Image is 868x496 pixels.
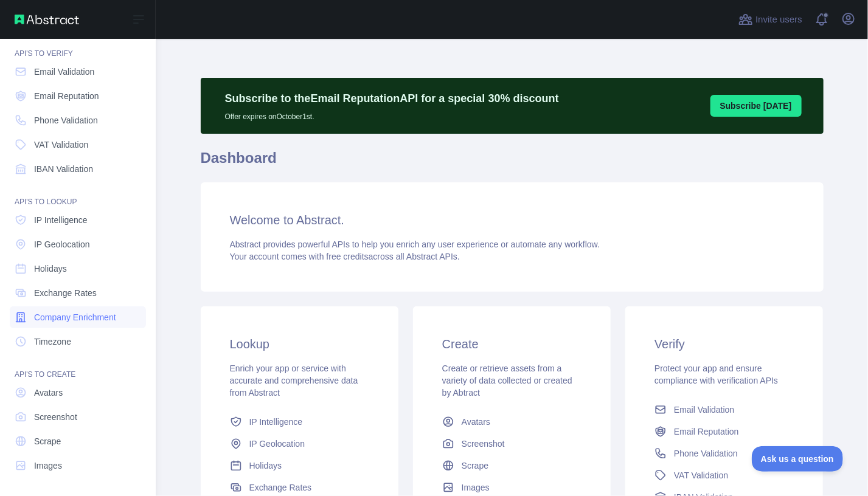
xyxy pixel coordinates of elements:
[10,430,146,452] a: Scrape
[10,406,146,428] a: Screenshot
[674,447,738,460] span: Phone Validation
[15,15,79,24] img: Abstract API
[10,158,146,180] a: IBAN Validation
[201,148,824,177] h1: Dashboard
[34,411,77,423] span: Screenshot
[437,455,586,477] a: Scrape
[442,336,582,353] h3: Create
[34,163,93,175] span: IBAN Validation
[230,363,358,398] span: Enrich your app or service with accurate and comprehensive data from Abstract
[34,311,116,323] span: Company Enrichment
[10,209,146,231] a: IP Intelligence
[10,282,146,304] a: Exchange Rates
[230,212,794,229] h3: Welcome to Abstract.
[327,252,369,261] span: free credits
[462,481,490,494] span: Images
[674,425,739,438] span: Email Reputation
[10,382,146,404] a: Avatars
[230,252,460,261] span: Your account comes with across all Abstract APIs.
[650,399,799,421] a: Email Validation
[10,182,146,207] div: API'S TO LOOKUP
[710,95,802,117] button: Subscribe [DATE]
[10,34,146,58] div: API'S TO VERIFY
[650,421,799,443] a: Email Reputation
[10,85,146,107] a: Email Reputation
[650,443,799,464] a: Phone Validation
[34,287,97,299] span: Exchange Rates
[437,433,586,455] a: Screenshot
[10,109,146,131] a: Phone Validation
[462,460,488,472] span: Scrape
[10,258,146,280] a: Holidays
[674,469,728,481] span: VAT Validation
[34,336,71,348] span: Timezone
[225,455,374,477] a: Holidays
[34,387,63,399] span: Avatars
[654,363,778,385] span: Protect your app and ensure compliance with verification APIs
[34,66,94,78] span: Email Validation
[34,139,88,151] span: VAT Validation
[10,355,146,379] div: API'S TO CREATE
[230,239,600,249] span: Abstract provides powerful APIs to help you enrich any user experience or automate any workflow.
[654,336,794,353] h3: Verify
[674,404,734,416] span: Email Validation
[462,416,490,428] span: Avatars
[462,438,505,450] span: Screenshot
[10,134,146,156] a: VAT Validation
[437,411,586,433] a: Avatars
[34,238,90,250] span: IP Geolocation
[34,435,61,447] span: Scrape
[34,263,67,275] span: Holidays
[34,214,88,226] span: IP Intelligence
[249,416,303,428] span: IP Intelligence
[225,107,559,122] p: Offer expires on October 1st.
[752,446,844,472] iframe: Toggle Customer Support
[249,438,305,450] span: IP Geolocation
[736,10,805,29] button: Invite users
[34,114,98,126] span: Phone Validation
[10,306,146,328] a: Company Enrichment
[249,460,282,472] span: Holidays
[10,233,146,255] a: IP Geolocation
[650,464,799,486] a: VAT Validation
[10,61,146,83] a: Email Validation
[442,363,572,398] span: Create or retrieve assets from a variety of data collected or created by Abtract
[755,13,802,27] span: Invite users
[230,336,369,353] h3: Lookup
[10,455,146,477] a: Images
[225,90,559,107] p: Subscribe to the Email Reputation API for a special 30 % discount
[225,411,374,433] a: IP Intelligence
[34,460,62,472] span: Images
[10,331,146,353] a: Timezone
[225,433,374,455] a: IP Geolocation
[34,90,99,102] span: Email Reputation
[249,481,312,494] span: Exchange Rates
